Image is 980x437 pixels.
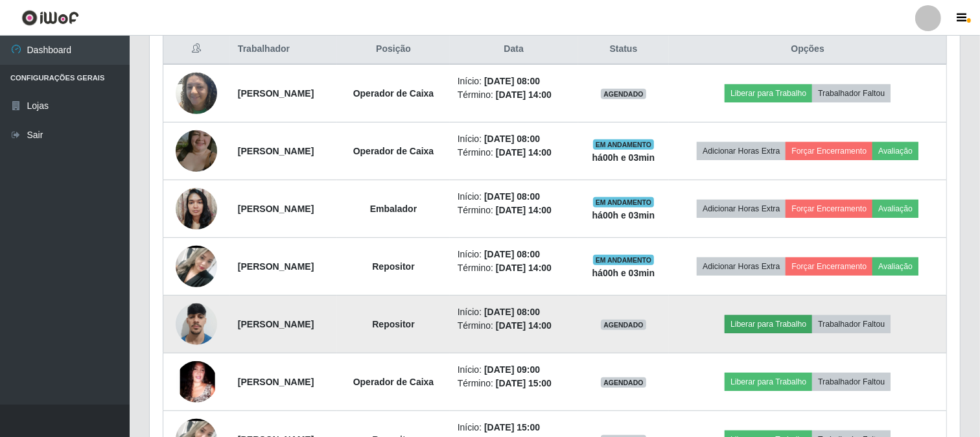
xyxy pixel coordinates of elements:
li: Término: [458,261,570,275]
li: Término: [458,319,570,333]
img: 1737811794614.jpeg [176,114,217,188]
time: [DATE] 08:00 [484,76,540,86]
li: Início: [458,248,570,261]
span: AGENDADO [601,377,646,388]
button: Trabalhador Faltou [812,373,891,391]
time: [DATE] 14:00 [496,89,552,100]
th: Opções [669,34,946,65]
strong: Operador de Caixa [353,377,434,387]
span: AGENDADO [601,320,646,330]
li: Término: [458,204,570,217]
button: Adicionar Horas Extra [697,200,786,218]
strong: [PERSON_NAME] [238,88,314,99]
li: Início: [458,421,570,434]
button: Forçar Encerramento [786,257,872,276]
time: [DATE] 08:00 [484,191,540,202]
button: Liberar para Trabalho [725,315,812,333]
button: Adicionar Horas Extra [697,142,786,160]
strong: Operador de Caixa [353,146,434,156]
strong: há 00 h e 03 min [592,268,655,278]
li: Término: [458,146,570,159]
strong: [PERSON_NAME] [238,204,314,214]
button: Liberar para Trabalho [725,84,812,102]
li: Término: [458,88,570,102]
strong: [PERSON_NAME] [238,146,314,156]
button: Trabalhador Faltou [812,315,891,333]
img: CoreUI Logo [21,10,79,26]
span: AGENDADO [601,89,646,99]
th: Status [578,34,670,65]
button: Trabalhador Faltou [812,84,891,102]
time: [DATE] 08:00 [484,134,540,144]
button: Avaliação [872,200,918,218]
time: [DATE] 15:00 [484,422,540,432]
li: Início: [458,363,570,377]
button: Liberar para Trabalho [725,373,812,391]
strong: [PERSON_NAME] [238,319,314,329]
span: EM ANDAMENTO [593,255,655,265]
li: Início: [458,132,570,146]
th: Posição [337,34,450,65]
time: [DATE] 14:00 [496,320,552,331]
time: [DATE] 09:00 [484,364,540,375]
strong: Repositor [372,319,414,329]
time: [DATE] 14:00 [496,263,552,273]
th: Trabalhador [230,34,337,65]
li: Término: [458,377,570,390]
strong: há 00 h e 03 min [592,152,655,163]
img: 1736128144098.jpeg [176,65,217,121]
button: Forçar Encerramento [786,142,872,160]
strong: [PERSON_NAME] [238,377,314,387]
th: Data [450,34,578,65]
li: Início: [458,305,570,319]
button: Adicionar Horas Extra [697,257,786,276]
strong: [PERSON_NAME] [238,261,314,272]
strong: Embalador [370,204,417,214]
time: [DATE] 15:00 [496,378,552,388]
strong: há 00 h e 03 min [592,210,655,220]
button: Avaliação [872,142,918,160]
strong: Operador de Caixa [353,88,434,99]
time: [DATE] 08:00 [484,249,540,259]
time: [DATE] 14:00 [496,147,552,158]
img: 1736008247371.jpeg [176,181,217,236]
li: Início: [458,190,570,204]
button: Avaliação [872,257,918,276]
img: 1755788911254.jpeg [176,296,217,351]
button: Forçar Encerramento [786,200,872,218]
span: EM ANDAMENTO [593,139,655,150]
li: Início: [458,75,570,88]
time: [DATE] 08:00 [484,307,540,317]
img: 1742864590571.jpeg [176,361,217,403]
img: 1755712424414.jpeg [176,220,217,313]
strong: Repositor [372,261,414,272]
time: [DATE] 14:00 [496,205,552,215]
span: EM ANDAMENTO [593,197,655,207]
